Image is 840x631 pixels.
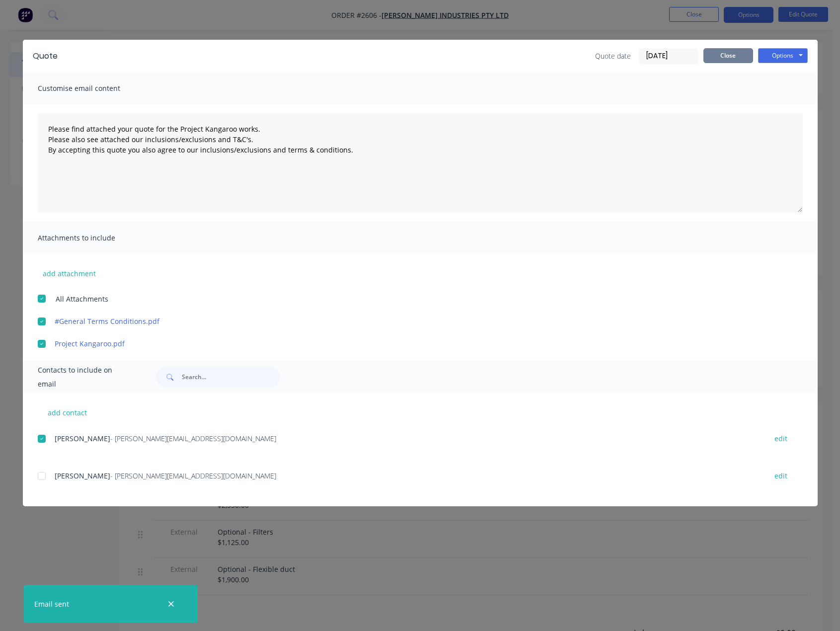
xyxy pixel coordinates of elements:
[38,231,147,245] span: Attachments to include
[55,316,757,326] a: #General Terms Conditions.pdf
[38,266,101,281] button: add attachment
[182,367,280,387] input: Search...
[768,469,793,482] button: edit
[703,48,753,63] button: Close
[38,405,97,420] button: add contact
[38,113,803,213] textarea: Please find attached your quote for the Project Kangaroo works. Please also see attached our incl...
[768,432,793,445] button: edit
[38,81,147,95] span: Customise email content
[55,434,110,443] span: [PERSON_NAME]
[34,599,69,609] div: Email sent
[33,50,58,62] div: Quote
[56,294,108,304] span: All Attachments
[55,338,757,349] a: Project Kangaroo.pdf
[110,434,276,443] span: - [PERSON_NAME][EMAIL_ADDRESS][DOMAIN_NAME]
[595,51,631,61] span: Quote date
[110,471,276,480] span: - [PERSON_NAME][EMAIL_ADDRESS][DOMAIN_NAME]
[38,363,132,391] span: Contacts to include on email
[758,48,808,63] button: Options
[55,471,110,480] span: [PERSON_NAME]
